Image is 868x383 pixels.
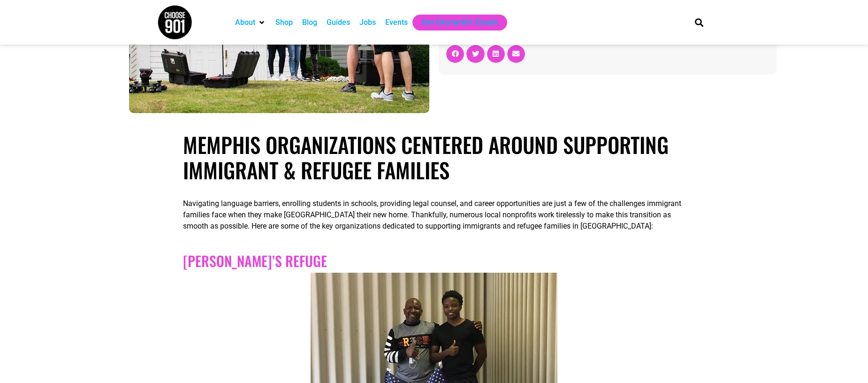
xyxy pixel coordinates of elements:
[230,15,679,31] nav: Main nav
[446,45,464,63] div: Share on facebook
[487,45,505,63] div: Share on linkedin
[507,45,525,63] div: Share on email
[183,199,681,230] span: Navigating language barriers, enrolling students in schools, providing legal counsel, and career ...
[183,253,685,269] h2: [PERSON_NAME]’s Refuge
[422,17,498,28] a: Get Choose901 Emails
[327,17,350,28] a: Guides
[275,17,293,28] a: Shop
[359,17,376,28] a: Jobs
[692,15,707,30] div: Search
[302,17,317,28] a: Blog
[230,15,271,31] div: About
[466,45,484,63] div: Share on twitter
[235,17,255,28] a: About
[183,132,685,183] h1: Memphis Organizations Centered Around Supporting Immigrant & Refugee Families
[385,17,408,28] a: Events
